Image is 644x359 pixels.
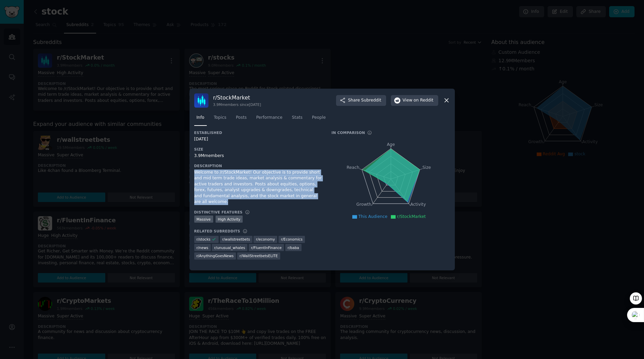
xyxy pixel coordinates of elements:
span: Share [348,97,381,104]
a: Topics [212,112,229,126]
span: Stats [292,115,303,121]
span: People [312,115,326,121]
span: r/ WallStreetbetsELITE [240,253,278,258]
span: Topics [214,115,226,121]
span: r/ wallstreetbets [222,237,250,242]
span: r/ economy [256,237,275,242]
span: Info [197,115,204,121]
span: This Audience [358,214,387,219]
div: High Activity [216,216,243,223]
a: Stats [290,112,305,126]
h3: Size [194,147,322,152]
span: View [403,97,434,104]
span: r/StockMarket [397,214,426,219]
span: r/ news [197,245,208,250]
tspan: Age [387,142,395,147]
span: Posts [236,115,247,121]
a: People [310,112,328,126]
span: Subreddit [361,97,381,104]
span: r/ Economics [281,237,303,242]
a: Posts [234,112,249,126]
div: 3.9M members [194,153,322,159]
button: Viewon Reddit [391,95,438,106]
span: Performance [256,115,283,121]
h3: Related Subreddits [194,229,240,233]
span: r/ stocks [197,237,210,242]
img: StockMarket [194,93,208,108]
a: Performance [254,112,285,126]
h3: Distinctive Features [194,210,243,215]
div: Welcome to /r/StockMarket! Our objective is to provide short and mid term trade ideas, market ana... [194,170,322,205]
a: Info [194,112,207,126]
span: r/ AnythingGoesNews [197,253,234,258]
span: r/ unusual_whales [214,245,245,250]
tspan: Growth [356,202,371,207]
button: ShareSubreddit [336,95,386,106]
h3: Description [194,163,322,168]
tspan: Size [422,165,431,170]
h3: Established [194,130,322,135]
tspan: Activity [410,202,426,207]
span: r/ FluentInFinance [251,245,282,250]
span: on Reddit [414,97,433,104]
div: 3.9M members since [DATE] [213,102,261,107]
h3: In Comparison [332,130,365,135]
div: [DATE] [194,136,322,142]
tspan: Reach [347,165,359,170]
span: r/ baba [288,245,299,250]
h3: r/ StockMarket [213,94,261,101]
div: Massive [194,216,213,223]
